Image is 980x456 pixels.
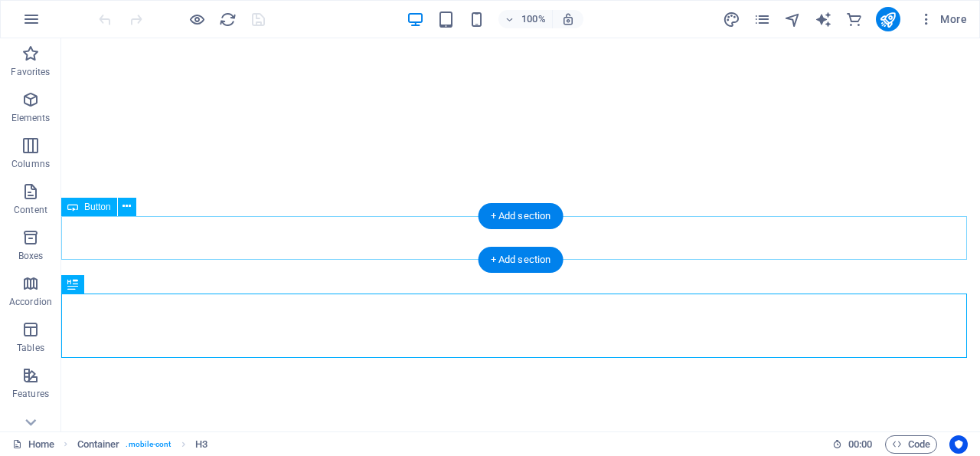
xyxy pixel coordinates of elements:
button: commerce [845,10,864,28]
span: : [859,438,861,450]
button: 100% [498,10,553,28]
span: Click to select. Double-click to edit [77,435,120,454]
span: . mobile-cont [126,435,171,454]
div: + Add section [479,247,563,273]
h6: Session time [832,435,873,454]
i: Design (Ctrl+Alt+Y) [723,11,740,28]
i: AI Writer [815,11,832,28]
button: More [913,7,973,31]
button: publish [876,7,900,31]
i: Reload page [219,11,237,28]
p: Elements [11,112,51,124]
button: text_generator [815,10,833,28]
span: 00 00 [848,435,872,454]
button: Click here to leave preview mode and continue editing [188,10,206,28]
p: Boxes [18,250,44,262]
h6: 100% [521,10,546,28]
p: Favorites [11,66,50,78]
button: navigator [784,10,802,28]
p: Features [12,388,49,400]
i: On resize automatically adjust zoom level to fit chosen device. [561,12,575,26]
p: Columns [11,158,50,170]
span: Code [892,435,930,454]
button: Usercentrics [949,435,968,454]
p: Content [14,204,47,216]
span: More [919,11,967,27]
button: Code [885,435,937,454]
button: pages [753,10,772,28]
i: Navigator [784,11,802,28]
p: Accordion [9,296,52,308]
div: + Add section [479,203,563,229]
p: Tables [17,342,44,354]
a: Click to cancel selection. Double-click to open Pages [12,435,54,454]
i: Pages (Ctrl+Alt+S) [753,11,771,28]
span: Click to select. Double-click to edit [195,435,207,454]
i: Commerce [845,11,863,28]
nav: breadcrumb [77,435,207,454]
button: design [723,10,741,28]
span: Button [84,202,111,212]
button: reload [218,10,237,28]
i: Publish [879,11,897,28]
